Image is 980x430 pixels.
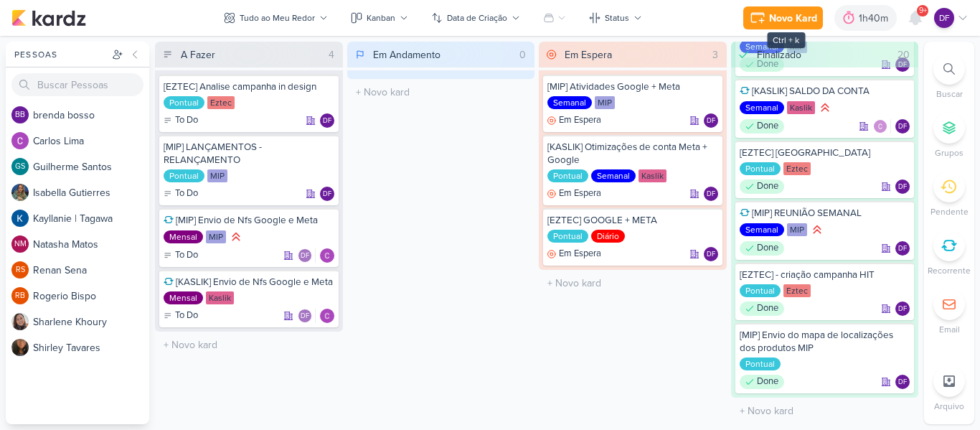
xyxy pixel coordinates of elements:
img: Carlos Lima [320,248,334,263]
div: Pontual [164,169,204,182]
div: Colaboradores: Diego Freitas [298,248,316,263]
div: [EZTEC] GOOGLE + META [547,214,718,227]
div: Pontual [740,162,781,175]
p: Done [757,302,778,316]
p: DF [898,306,907,313]
p: RS [16,266,25,274]
img: Kayllanie | Tagawa [11,210,29,227]
input: + Novo kard [734,401,916,421]
div: Done [740,302,784,316]
p: Buscar [936,88,963,101]
p: To Do [175,113,198,128]
div: Mensal [164,230,203,243]
div: [KASLIK] Envio de Nfs Google e Meta [164,276,334,289]
div: Responsável: Diego Freitas [704,113,718,128]
span: 9+ [919,5,927,17]
div: MIP [207,169,227,182]
p: Grupos [935,146,963,159]
p: Done [757,241,778,256]
div: Responsável: Diego Freitas [704,187,718,201]
img: Carlos Lima [320,309,334,323]
p: Done [757,119,778,134]
div: To Do [164,309,198,323]
div: [MIP] Envio do mapa de localizações dos produtos MIP [740,329,910,355]
div: Diego Freitas [895,119,910,134]
div: [EZTEC] Analise campanha in design [164,80,334,93]
div: N a t a s h a M a t o s [33,237,149,252]
div: MIP [595,96,615,109]
div: Responsável: Diego Freitas [895,302,910,316]
div: Prioridade Alta [229,230,243,244]
p: DF [898,379,907,386]
div: Renan Sena [11,261,29,279]
div: Responsável: Carlos Lima [320,309,334,323]
div: Em Espera [547,247,601,261]
div: [MIP] REUNIÃO SEMANAL [740,207,910,220]
div: Semanal [591,169,636,182]
div: Em Andamento [373,47,440,62]
p: DF [898,123,907,131]
div: Diego Freitas [934,8,954,28]
p: To Do [175,187,198,201]
div: Pontual [547,169,588,182]
div: Done [740,241,784,256]
div: Diego Freitas [704,113,718,128]
p: bb [15,111,25,119]
img: Carlos Lima [11,132,29,149]
div: To Do [164,187,198,201]
div: Pontual [740,357,781,370]
div: Kaslik [206,291,234,304]
p: NM [14,240,27,248]
img: Isabella Gutierres [11,184,29,201]
input: + Novo kard [350,82,532,103]
p: DF [707,118,715,125]
div: Diego Freitas [704,247,718,261]
p: DF [898,246,907,253]
input: Buscar Pessoas [11,73,143,96]
div: S h a r l e n e K h o u r y [33,314,149,329]
p: Email [939,323,960,336]
div: Done [740,119,784,134]
div: Responsável: Diego Freitas [895,241,910,256]
div: Responsável: Diego Freitas [320,113,334,128]
div: Semanal [547,96,592,109]
div: Diego Freitas [298,309,312,323]
div: Em Espera [565,47,612,62]
div: MIP [206,230,226,243]
div: Diego Freitas [320,113,334,128]
div: [KASLIK] SALDO DA CONTA [740,85,910,98]
div: Semanal [740,223,784,236]
div: S h i r l e y T a v a r e s [33,340,149,355]
div: Pontual [164,96,204,109]
div: 1h40m [859,11,892,26]
div: Responsável: Diego Freitas [320,187,334,201]
div: Pontual [740,284,781,297]
div: Natasha Matos [11,235,29,253]
div: Colaboradores: Carlos Lima [873,119,891,134]
div: A Fazer [181,47,215,62]
p: Em Espera [559,187,601,201]
div: R o g e r i o B i s p o [33,289,149,304]
p: Arquivo [934,400,964,413]
div: Novo Kard [769,11,817,26]
p: Done [757,179,778,194]
li: Ctrl + F [924,53,974,101]
div: Pontual [547,230,588,243]
div: Em Espera [547,187,601,201]
div: b r e n d a b o s s o [33,108,149,123]
p: DF [301,253,309,260]
div: [KASLIK] Otimizações de conta Meta + Google [547,141,718,167]
p: GS [15,163,25,171]
p: DF [898,184,907,191]
div: Ctrl + k [767,32,805,48]
div: [MIP] LANÇAMENTOS - RELANÇAMENTO [164,141,334,167]
input: + Novo kard [158,335,340,355]
p: DF [707,191,715,198]
div: Diego Freitas [298,248,312,263]
p: DF [898,62,907,69]
img: Sharlene Khoury [11,313,29,330]
div: Eztec [783,284,811,297]
img: Carlos Lima [873,119,887,134]
div: 0 [514,47,532,62]
p: DF [707,251,715,258]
